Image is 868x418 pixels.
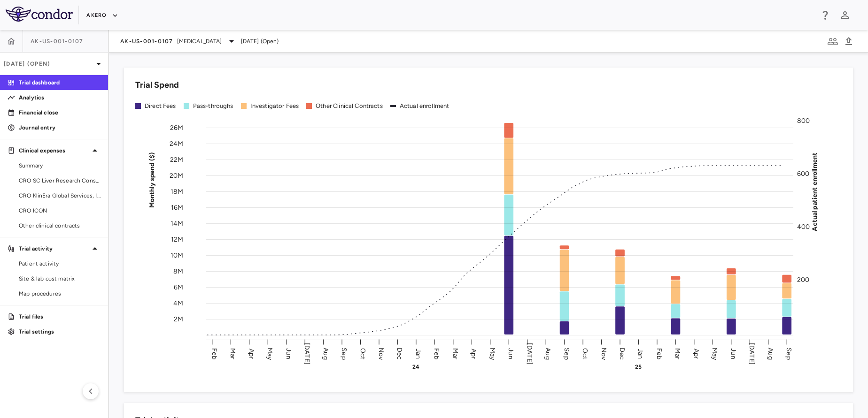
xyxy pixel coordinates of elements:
[526,343,534,365] text: [DATE]
[797,170,809,178] tspan: 600
[171,204,183,212] tspan: 16M
[241,37,279,46] span: [DATE] (Open)
[433,348,441,359] text: Feb
[359,348,367,359] text: Oct
[19,312,101,321] p: Trial files
[544,348,552,359] text: Aug
[412,364,419,370] text: 24
[340,348,348,359] text: Sep
[145,102,176,110] div: Direct Fees
[210,348,218,359] text: Feb
[748,343,756,365] text: [DATE]
[414,348,422,358] text: Jan
[170,251,183,259] tspan: 10M
[395,347,403,359] text: Dec
[248,348,256,358] text: Apr
[19,108,101,117] p: Financial close
[600,347,608,360] text: Nov
[19,176,101,185] span: CRO SC Liver Research Consortium LLC
[177,37,222,46] span: [MEDICAL_DATA]
[581,348,589,359] text: Oct
[170,188,183,196] tspan: 18M
[31,38,84,45] span: AK-US-001-0107
[19,93,101,102] p: Analytics
[86,8,118,23] button: Akero
[193,102,233,110] div: Pass-throughs
[797,117,810,125] tspan: 800
[451,348,459,359] text: Mar
[563,348,571,359] text: Sep
[674,348,682,359] text: Mar
[4,60,93,68] p: [DATE] (Open)
[322,348,330,359] text: Aug
[316,102,383,110] div: Other Clinical Contracts
[400,102,449,110] div: Actual enrollment
[170,220,183,228] tspan: 14M
[635,364,642,370] text: 25
[711,347,719,360] text: May
[19,244,89,253] p: Trial activity
[655,348,663,359] text: Feb
[6,7,73,22] img: logo-full-BYUhSk78.svg
[797,223,810,231] tspan: 400
[785,348,793,359] text: Sep
[171,236,183,243] tspan: 12M
[488,347,496,360] text: May
[170,140,183,148] tspan: 24M
[729,348,737,359] text: Jun
[173,299,183,307] tspan: 4M
[173,267,183,275] tspan: 8M
[19,274,101,283] span: Site & lab cost matrix
[797,276,809,284] tspan: 200
[266,347,274,360] text: May
[470,348,478,358] text: Apr
[19,191,101,200] span: CRO KlinEra Global Services, Inc.
[229,348,237,359] text: Mar
[19,327,101,336] p: Trial settings
[148,152,156,208] tspan: Monthly spend ($)
[19,221,101,230] span: Other clinical contracts
[170,156,183,164] tspan: 22M
[19,206,101,215] span: CRO ICON
[507,348,515,359] text: Jun
[250,102,299,110] div: Investigator Fees
[19,123,101,132] p: Journal entry
[636,348,644,358] text: Jan
[19,78,101,87] p: Trial dashboard
[618,347,626,359] text: Dec
[120,38,173,45] span: AK-US-001-0107
[19,259,101,268] span: Patient activity
[692,348,700,358] text: Apr
[285,348,293,359] text: Jun
[19,289,101,298] span: Map procedures
[135,79,179,91] h6: Trial Spend
[174,283,183,291] tspan: 6M
[19,146,89,155] p: Clinical expenses
[170,172,183,180] tspan: 20M
[377,347,385,360] text: Nov
[174,315,183,323] tspan: 2M
[170,124,183,132] tspan: 26M
[303,343,311,365] text: [DATE]
[19,161,101,170] span: Summary
[811,152,819,231] tspan: Actual patient enrollment
[767,348,775,359] text: Aug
